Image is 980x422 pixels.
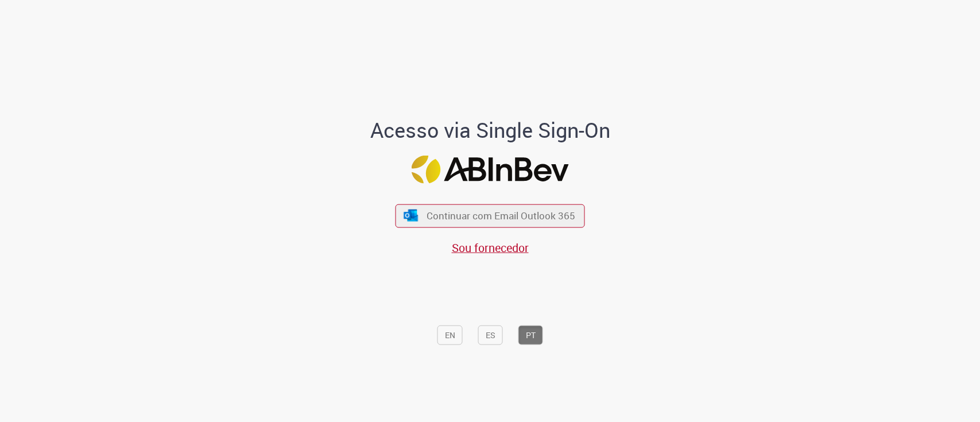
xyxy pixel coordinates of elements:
[452,240,529,255] a: Sou fornecedor
[331,119,649,142] h1: Acesso via Single Sign-On
[412,156,569,184] img: Logo ABInBev
[437,326,463,345] button: EN
[478,326,503,345] button: ES
[427,209,575,222] span: Continuar com Email Outlook 365
[518,326,543,345] button: PT
[402,210,419,222] img: ícone Azure/Microsoft 360
[396,204,585,227] button: ícone Azure/Microsoft 360 Continuar com Email Outlook 365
